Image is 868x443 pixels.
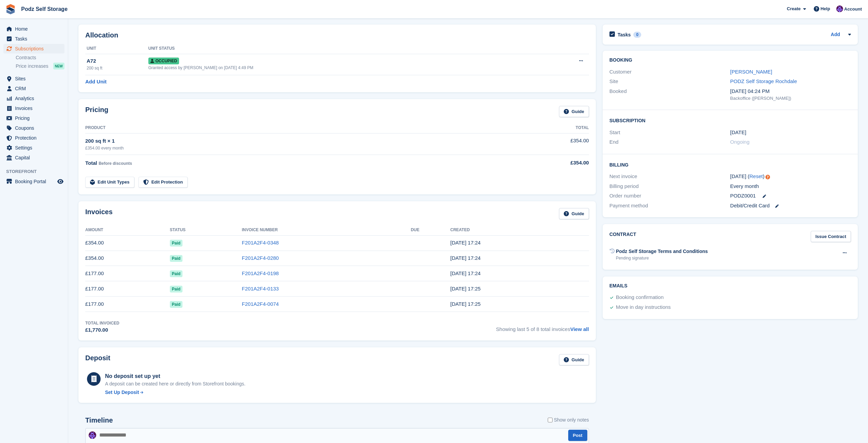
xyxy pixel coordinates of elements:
[170,286,182,292] span: Paid
[450,240,481,246] time: 2025-09-13 16:24:50 UTC
[148,43,536,54] th: Unit Status
[633,32,641,38] div: 0
[242,286,279,291] a: F201A2F4-0133
[170,270,182,277] span: Paid
[85,160,97,166] span: Total
[148,58,179,64] span: Occupied
[15,177,56,186] span: Booking Portal
[85,123,512,133] th: Product
[3,143,64,153] a: menu
[609,202,730,210] div: Payment method
[15,74,56,83] span: Sites
[85,225,170,236] th: Amount
[85,78,106,86] a: Add Unit
[609,129,730,137] div: Start
[5,4,16,14] img: stora-icon-8386f47178a22dfd0bd8f6a31ec36ba5ce8667c1dd55bd0f319d3a0aa187defe.svg
[512,123,589,133] th: Total
[609,58,851,63] h2: Booking
[85,266,170,281] td: £177.00
[3,123,64,133] a: menu
[3,74,64,83] a: menu
[6,168,68,175] span: Storefront
[242,240,279,246] a: F201A2F4-0348
[450,255,481,261] time: 2025-08-13 16:24:10 UTC
[85,320,119,326] div: Total Invoiced
[450,225,589,236] th: Created
[170,240,182,247] span: Paid
[3,84,64,93] a: menu
[53,63,64,69] div: NEW
[242,225,411,236] th: Invoice Number
[170,225,242,236] th: Status
[570,326,589,332] a: View all
[609,68,730,76] div: Customer
[496,320,589,334] span: Showing last 5 of 8 total invoices
[15,153,56,162] span: Capital
[16,63,48,69] span: Price increases
[609,183,730,190] div: Billing period
[15,44,56,53] span: Subscriptions
[3,113,64,123] a: menu
[85,416,113,424] h2: Timeline
[85,177,134,188] a: Edit Unit Types
[3,94,64,103] a: menu
[609,231,636,242] h2: Contract
[609,192,730,200] div: Order number
[85,281,170,297] td: £177.00
[16,54,64,61] a: Contracts
[836,5,843,12] img: Jawed Chowdhary
[99,161,132,166] span: Before discounts
[730,129,746,137] time: 2025-02-13 01:00:00 UTC
[831,31,840,39] a: Add
[548,416,589,424] label: Show only notes
[609,138,730,146] div: End
[512,159,589,167] div: £354.00
[170,255,182,262] span: Paid
[15,24,56,34] span: Home
[844,6,862,13] span: Account
[170,301,182,308] span: Paid
[559,106,589,117] a: Guide
[568,430,587,441] button: Post
[3,24,64,34] a: menu
[85,106,108,117] h2: Pricing
[85,137,512,145] div: 200 sq ft × 1
[16,62,64,70] a: Price increases NEW
[85,251,170,266] td: £354.00
[15,94,56,103] span: Analytics
[411,225,450,236] th: Due
[512,133,589,155] td: £354.00
[15,84,56,93] span: CRM
[609,283,851,289] h2: Emails
[85,31,589,39] h2: Allocation
[730,69,772,75] a: [PERSON_NAME]
[616,294,664,302] div: Booking confirmation
[85,43,148,54] th: Unit
[3,104,64,113] a: menu
[85,354,110,365] h2: Deposit
[450,301,481,307] time: 2025-05-13 16:25:03 UTC
[105,389,246,396] a: Set Up Deposit
[618,32,631,38] h2: Tasks
[730,202,851,210] div: Debit/Credit Card
[811,231,851,242] a: Issue Contract
[85,208,113,219] h2: Invoices
[85,297,170,312] td: £177.00
[821,5,830,12] span: Help
[15,133,56,143] span: Protection
[56,177,64,186] a: Preview store
[85,326,119,334] div: £1,770.00
[548,416,553,424] input: Show only notes
[559,208,589,219] a: Guide
[148,65,536,71] div: Granted access by [PERSON_NAME] on [DATE] 4:49 PM
[87,57,148,65] div: A72
[765,174,771,180] div: Tooltip anchor
[15,34,56,44] span: Tasks
[616,248,708,255] div: Podz Self Storage Terms and Conditions
[15,143,56,153] span: Settings
[730,139,750,145] span: Ongoing
[730,78,797,84] a: PODZ Self Storage Rochdale
[15,113,56,123] span: Pricing
[616,303,671,312] div: Move in day instructions
[730,88,851,95] div: [DATE] 04:24 PM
